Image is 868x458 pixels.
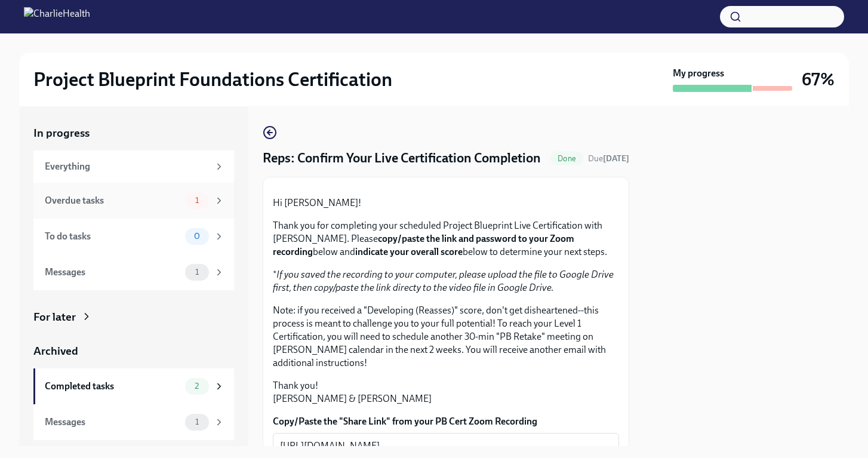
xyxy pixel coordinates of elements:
[188,196,206,205] span: 1
[273,219,619,259] p: Thank you for completing your scheduled Project Blueprint Live Certification with [PERSON_NAME]. ...
[188,268,206,276] span: 1
[33,183,234,219] a: Overdue tasks1
[33,368,234,404] a: Completed tasks2
[33,219,234,254] a: To do tasks0
[673,67,724,80] strong: My progress
[33,125,234,141] a: In progress
[263,149,541,167] h4: Reps: Confirm Your Live Certification Completion
[45,380,180,393] div: Completed tasks
[273,233,574,257] strong: copy/paste the link and password to your Zoom recording
[45,266,180,279] div: Messages
[273,304,619,370] p: Note: if you received a "Developing (Reasses)" score, don't get disheartened--this process is mea...
[33,309,76,325] div: For later
[802,69,835,90] h3: 67%
[188,417,206,426] span: 1
[33,404,234,440] a: Messages1
[24,7,90,26] img: CharlieHealth
[355,246,463,257] strong: indicate your overall score
[273,415,619,428] label: Copy/Paste the "Share Link" from your PB Cert Zoom Recording
[603,153,629,164] strong: [DATE]
[187,232,207,241] span: 0
[33,150,234,183] a: Everything
[588,153,629,164] span: October 2nd, 2025 12:00
[187,382,206,391] span: 2
[273,196,619,210] p: Hi [PERSON_NAME]!
[588,153,629,164] span: Due
[33,254,234,290] a: Messages1
[273,269,614,293] em: If you saved the recording to your computer, please upload the file to Google Drive first, then c...
[45,416,180,429] div: Messages
[33,343,234,359] a: Archived
[273,379,619,405] p: Thank you! [PERSON_NAME] & [PERSON_NAME]
[33,67,392,91] h2: Project Blueprint Foundations Certification
[33,309,234,325] a: For later
[45,160,209,173] div: Everything
[550,154,583,163] span: Done
[45,194,180,207] div: Overdue tasks
[45,230,180,243] div: To do tasks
